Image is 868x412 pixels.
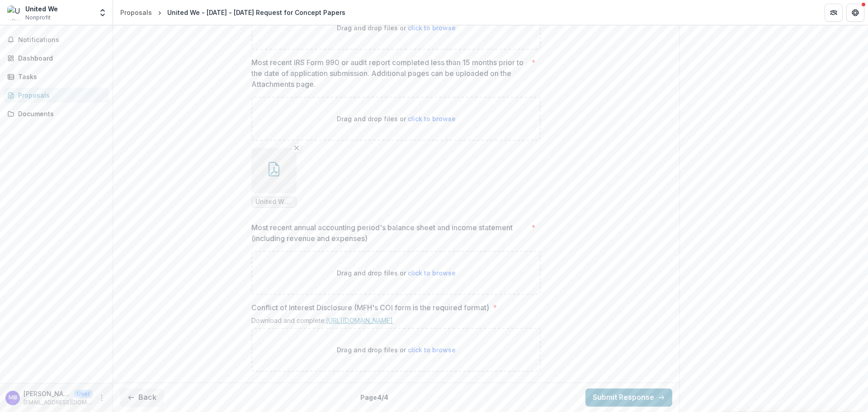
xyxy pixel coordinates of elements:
[337,345,456,355] p: Drag and drop files or
[24,398,93,407] p: [EMAIL_ADDRESS][DOMAIN_NAME]
[360,393,388,402] p: Page 4 / 4
[337,114,456,123] p: Drag and drop files or
[408,115,456,123] span: click to browse
[337,23,456,33] p: Drag and drop files or
[326,317,393,324] a: [URL][DOMAIN_NAME]
[4,106,109,121] a: Documents
[18,36,105,44] span: Notifications
[337,268,456,278] p: Drag and drop files or
[18,72,102,81] div: Tasks
[7,5,22,20] img: United We
[117,6,349,19] nav: breadcrumb
[408,269,456,277] span: click to browse
[4,69,109,84] a: Tasks
[167,8,345,17] div: United We - [DATE] - [DATE] Request for Concept Papers
[74,390,93,398] p: User
[9,395,17,401] div: Micaela Brokaw
[4,51,109,66] a: Dashboard
[251,148,297,208] div: Remove FileUnited WE - 2024 Audit.pdf
[846,4,864,22] button: Get Help
[120,8,152,17] div: Proposals
[291,142,302,153] button: Remove File
[255,198,292,206] span: United WE - 2024 Audit.pdf
[251,57,528,90] p: Most recent IRS Form 990 or audit report completed less than 15 months prior to the date of appli...
[25,14,51,22] span: Nonprofit
[96,393,107,403] button: More
[251,222,528,244] p: Most recent annual accounting period's balance sheet and income statement (including revenue and ...
[18,90,102,100] div: Proposals
[408,346,456,354] span: click to browse
[4,33,109,47] button: Notifications
[120,388,164,407] button: Back
[408,24,456,32] span: click to browse
[251,302,489,313] p: Conflict of Interest Disclosure (MFH's COI form is the required format)
[4,88,109,103] a: Proposals
[825,4,843,22] button: Partners
[585,388,672,407] button: Submit Response
[18,109,102,118] div: Documents
[96,4,109,22] button: Open entity switcher
[18,53,102,63] div: Dashboard
[25,4,58,14] div: United We
[117,6,156,19] a: Proposals
[251,317,541,328] div: Download and complete:
[24,389,71,398] p: [PERSON_NAME]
